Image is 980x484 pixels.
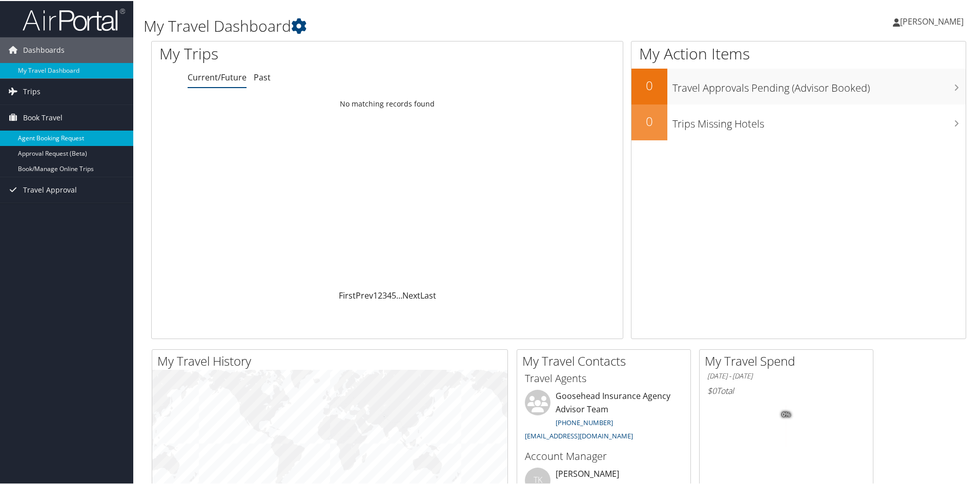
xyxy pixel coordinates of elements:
[356,289,373,300] a: Prev
[23,78,40,103] span: Trips
[707,384,865,395] h6: Total
[378,289,382,300] a: 2
[23,36,65,62] span: Dashboards
[631,112,667,129] h2: 0
[707,384,717,395] span: $0
[631,103,966,139] a: 0Trips Missing Hotels
[23,176,77,202] span: Travel Approval
[631,68,966,103] a: 0Travel Approvals Pending (Advisor Booked)
[144,14,697,36] h1: My Travel Dashboard
[900,15,964,26] span: [PERSON_NAME]
[705,351,873,369] h2: My Travel Spend
[159,42,419,64] h1: My Trips
[373,289,378,300] a: 1
[522,351,690,369] h2: My Travel Contacts
[782,411,790,417] tspan: 0%
[631,42,966,64] h1: My Action Items
[392,289,396,300] a: 5
[188,71,247,82] a: Current/Future
[402,289,420,300] a: Next
[152,94,623,112] td: No matching records found
[525,370,683,385] h3: Travel Agents
[893,5,974,36] a: [PERSON_NAME]
[525,430,633,439] a: [EMAIL_ADDRESS][DOMAIN_NAME]
[387,289,392,300] a: 4
[556,417,613,426] a: [PHONE_NUMBER]
[707,370,865,380] h6: [DATE] - [DATE]
[520,389,688,444] li: Goosehead Insurance Agency Advisor Team
[382,289,387,300] a: 3
[23,104,63,130] span: Book Travel
[525,448,683,462] h3: Account Manager
[672,111,966,130] h3: Trips Missing Hotels
[23,7,125,31] img: airportal-logo.png
[339,289,356,300] a: First
[631,76,667,93] h2: 0
[157,351,507,369] h2: My Travel History
[420,289,436,300] a: Last
[396,289,402,300] span: …
[254,71,271,82] a: Past
[672,75,966,94] h3: Travel Approvals Pending (Advisor Booked)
